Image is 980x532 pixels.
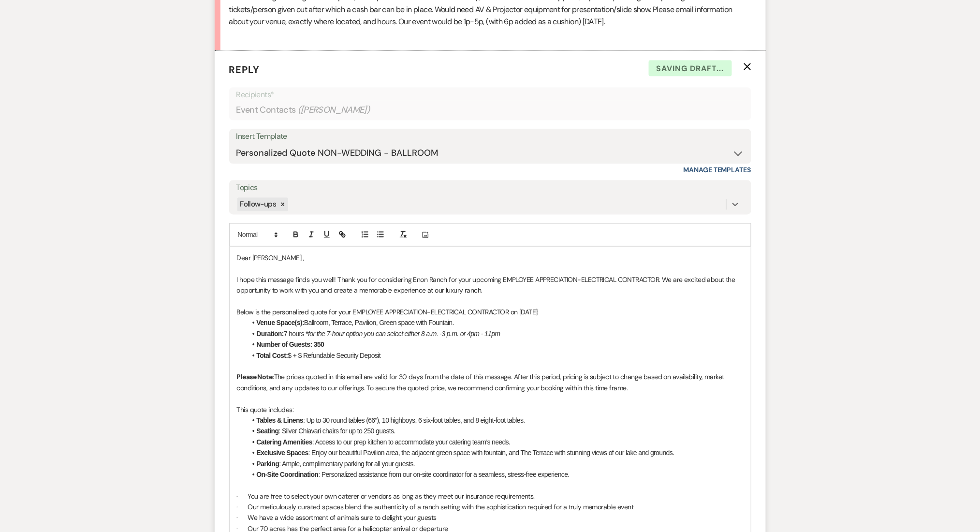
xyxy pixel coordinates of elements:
[247,470,744,480] li: : Personalized assistance from our on-site coordinator for a seamless, stress-free experience.
[247,459,744,470] li: : Ample, complimentary parking for all your guests.
[257,439,313,446] strong: Catering Amenities
[257,417,304,425] strong: Tables & Linens
[257,319,305,327] strong: Venue Space(s):
[247,426,744,437] li: : Silver Chiavari chairs for up to 250 guests.
[257,428,279,435] strong: Seating
[237,253,744,264] p: Dear [PERSON_NAME] ,
[237,491,744,502] p: · You are free to select your own caterer or vendors as long as they meet our insurance requireme...
[237,307,744,318] p: Below is the personalized quote for your EMPLOYEE APPRECIATION-ELECTRICAL CONTRACTOR on [DATE]:
[247,415,744,426] li: : Up to 30 round tables (66”), 10 highboys, 6 six-foot tables, and 8 eight-foot tables.
[237,373,274,382] strong: Please Note:
[237,198,278,212] div: Follow-ups
[237,275,744,296] p: I hope this message finds you well! Thank you for considering Enon Ranch for your upcoming EMPLOY...
[237,405,744,415] p: This quote includes:
[247,329,744,340] li: 7 hours *
[229,63,260,76] span: Reply
[684,166,751,175] a: Manage Templates
[257,341,324,349] strong: Number of Guests: 350
[257,330,284,338] strong: Duration:
[257,449,308,457] strong: Exclusive Spaces
[257,471,319,479] strong: On-Site Coordination
[298,103,370,117] span: ( [PERSON_NAME] )
[237,372,744,394] p: The prices quoted in this email are valid for 30 days from the date of this message. After this p...
[649,60,732,77] span: Saving draft...
[247,448,744,458] li: : Enjoy our beautiful Pavilion area, the adjacent green space with fountain, and The Terrace with...
[308,330,500,338] em: for the 7-hour option you can select either 8 a.m. -3 p.m. or 4pm - 11pm
[236,89,744,101] p: Recipients*
[237,513,744,523] p: · We have a wide assortment of animals sure to delight your guests
[247,437,744,448] li: : Access to our prep kitchen to accommodate your catering team’s needs.
[247,318,744,328] li: Ballroom, Terrace, Pavilion, Green space with Fountain.
[236,130,744,144] div: Insert Template
[257,460,279,468] strong: Parking
[247,351,744,361] li: $ + $ Refundable Security Deposit
[237,502,744,513] p: · Our meticulously curated spaces blend the authenticity of a ranch setting with the sophisticati...
[236,181,744,195] label: Topics
[236,101,744,119] div: Event Contacts
[257,352,288,360] strong: Total Cost:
